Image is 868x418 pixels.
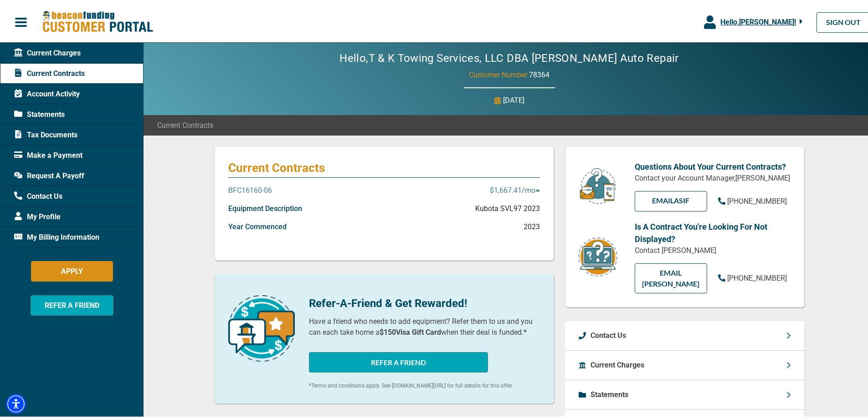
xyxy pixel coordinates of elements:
p: Equipment Description [228,201,302,212]
p: Is A Contract You're Looking For Not Displayed? [635,219,791,243]
p: Contact Us [591,328,626,339]
p: [DATE] [503,93,524,104]
p: 2023 [524,220,540,231]
p: Contact your Account Manager, [PERSON_NAME] [635,171,791,182]
span: Contact Us [14,189,62,200]
p: Current Contracts [228,159,540,173]
span: Account Activity [14,87,80,98]
a: EMAILAsif [635,189,707,210]
img: refer-a-friend-icon.png [228,293,295,360]
span: Request A Payoff [14,169,84,180]
a: EMAIL [PERSON_NAME] [635,262,707,292]
b: $150 Visa Gift Card [380,326,441,335]
span: Tax Documents [14,128,77,139]
p: Refer-A-Friend & Get Rewarded! [309,293,540,310]
p: Current Charges [591,358,644,369]
button: REFER A FRIEND [309,350,488,371]
p: Questions About Your Current Contracts? [635,159,791,171]
span: [PHONE_NUMBER] [727,195,787,204]
span: [PHONE_NUMBER] [727,272,787,281]
img: customer-service.png [577,166,618,203]
span: My Billing Information [14,230,99,241]
p: Kubota SVL97 2023 [475,201,540,212]
p: $1,667.41 /mo [490,183,540,194]
span: Current Contracts [14,66,85,77]
a: [PHONE_NUMBER] [718,271,787,282]
span: My Profile [14,210,61,221]
button: APPLY [31,259,113,280]
p: BFC16160-06 [228,183,272,194]
span: Current Charges [14,46,81,57]
h2: Hello, T & K Towing Services, LLC DBA [PERSON_NAME] Auto Repair [312,50,706,63]
p: Have a friend who needs to add equipment? Refer them to us and you can each take home a when thei... [309,314,540,336]
p: *Terms and conditions apply. See [DOMAIN_NAME][URL] for full details for this offer. [309,380,540,388]
p: Year Commenced [228,220,287,231]
p: Statements [591,388,628,398]
span: Statements [14,107,65,118]
button: REFER A FRIEND [31,293,113,314]
span: Current Contracts [157,118,213,129]
div: Accessibility Menu [6,392,26,412]
p: Contact [PERSON_NAME] [635,243,791,254]
span: Hello, [PERSON_NAME] ! [720,16,796,25]
span: 78364 [529,69,550,77]
span: Make a Payment [14,148,82,159]
span: Customer Number: [469,69,529,77]
a: [PHONE_NUMBER] [718,194,787,205]
img: contract-icon.png [577,235,618,276]
img: Beacon Funding Customer Portal Logo [42,9,153,32]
